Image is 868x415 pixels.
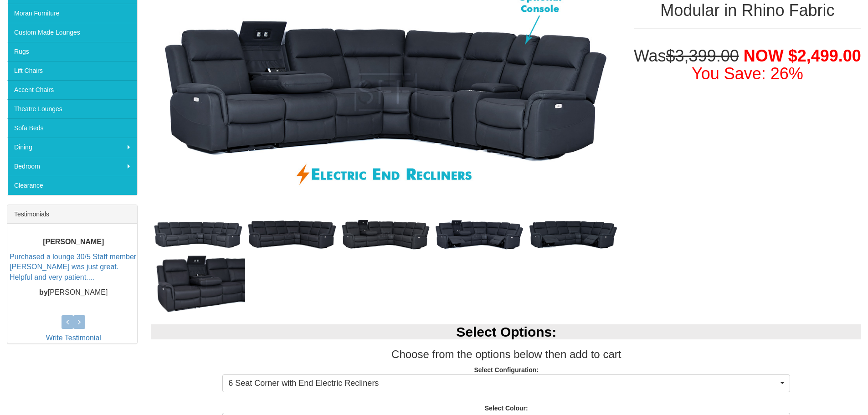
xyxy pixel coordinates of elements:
a: Write Testimonial [46,334,101,342]
a: Purchased a lounge 30/5 Staff member [PERSON_NAME] was just great. Helpful and very patient.... [10,252,136,281]
div: Testimonials [7,205,137,224]
button: 6 Seat Corner with End Electric Recliners [222,374,790,393]
b: [PERSON_NAME] [43,238,104,246]
a: Custom Made Lounges [7,23,137,42]
b: Select Options: [456,324,556,339]
strong: Select Configuration: [474,366,539,374]
a: Rugs [7,42,137,61]
a: Theatre Lounges [7,99,137,118]
a: Bedroom [7,157,137,176]
span: 6 Seat Corner with End Electric Recliners [228,378,778,389]
a: Clearance [7,176,137,195]
a: Lift Chairs [7,61,137,80]
h1: Was [634,47,861,83]
a: Moran Furniture [7,4,137,23]
strong: Select Colour: [485,405,528,412]
a: Dining [7,138,137,157]
del: $3,399.00 [666,46,739,65]
span: NOW $2,499.00 [744,46,861,65]
p: [PERSON_NAME] [10,287,137,298]
a: Sofa Beds [7,118,137,138]
h3: Choose from the options below then add to cart [151,348,861,360]
font: You Save: 26% [692,64,803,83]
a: Accent Chairs [7,80,137,99]
b: by [39,288,48,296]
